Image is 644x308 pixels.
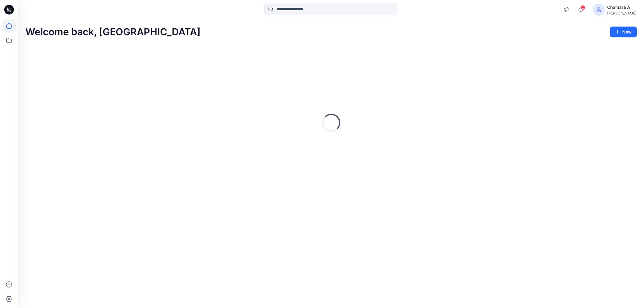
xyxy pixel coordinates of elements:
h2: Welcome back, [GEOGRAPHIC_DATA] [25,27,200,38]
svg: avatar [596,7,601,12]
span: 2 [580,5,585,10]
div: [PERSON_NAME] [607,11,636,15]
button: New [610,27,637,37]
div: Chamara A [607,4,636,11]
